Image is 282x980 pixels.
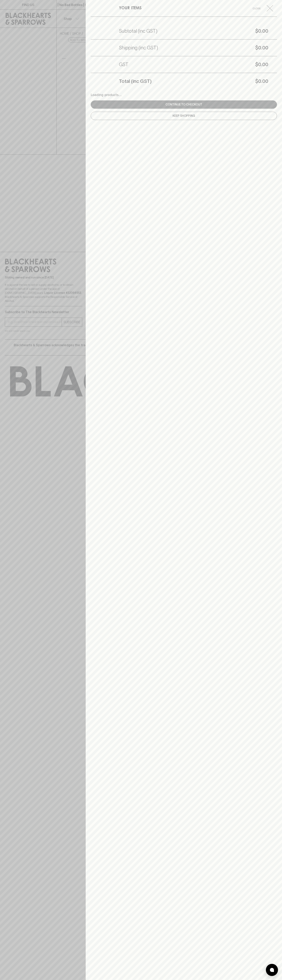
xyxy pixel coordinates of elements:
img: bubble-icon [270,968,274,972]
button: Close [248,5,276,11]
h5: $0.00 [128,61,268,68]
h5: GST [119,61,128,68]
span: Close [248,6,265,10]
h5: Shipping (inc GST) [119,45,158,51]
div: Loading products... [91,93,277,97]
h6: YOUR ITEMS [119,5,142,11]
h5: Subtotal (inc GST) [119,28,157,34]
h5: Total (inc GST) [119,78,152,84]
h5: $0.00 [158,45,268,51]
button: Keep Shopping [91,112,277,120]
h5: $0.00 [152,78,268,84]
h5: $0.00 [157,28,268,34]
